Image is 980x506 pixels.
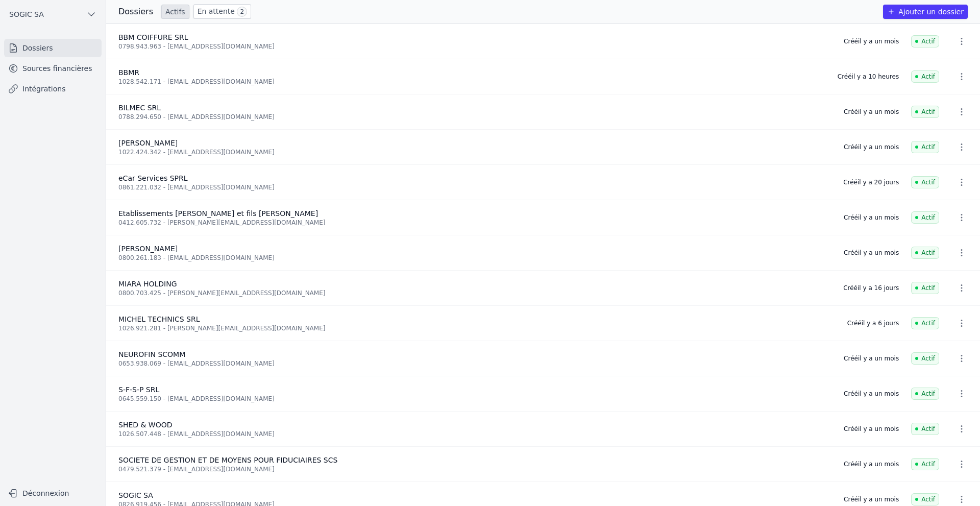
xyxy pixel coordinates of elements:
span: 2 [237,7,247,17]
span: Actif [911,176,939,188]
span: Actif [911,211,939,224]
div: 1022.424.342 - [EMAIL_ADDRESS][DOMAIN_NAME] [118,148,831,156]
div: Créé il y a un mois [844,495,899,503]
div: 0861.221.032 - [EMAIL_ADDRESS][DOMAIN_NAME] [118,183,831,191]
span: Actif [911,141,939,153]
div: 1028.542.171 - [EMAIL_ADDRESS][DOMAIN_NAME] [118,78,825,86]
span: Actif [911,282,939,294]
button: Ajouter un dossier [883,5,968,19]
span: Etablissements [PERSON_NAME] et fils [PERSON_NAME] [118,209,318,218]
span: Actif [911,458,939,470]
span: BBM COIFFURE SRL [118,33,188,41]
span: SOCIETE DE GESTION ET DE MOYENS POUR FIDUCIAIRES SCS [118,456,337,464]
span: SOGIC SA [118,491,153,499]
span: Actif [911,70,939,83]
span: [PERSON_NAME] [118,139,178,147]
span: NEUROFIN SCOMM [118,350,185,358]
span: SHED & WOOD [118,421,173,429]
span: MICHEL TECHNICS SRL [118,315,200,323]
span: MIARA HOLDING [118,280,177,288]
span: BILMEC SRL [118,104,161,112]
div: Créé il y a un mois [844,354,899,363]
h3: Dossiers [118,6,153,18]
button: SOGIC SA [4,6,102,22]
div: 0798.943.963 - [EMAIL_ADDRESS][DOMAIN_NAME] [118,42,831,51]
span: Actif [911,247,939,259]
div: 0653.938.069 - [EMAIL_ADDRESS][DOMAIN_NAME] [118,359,831,368]
span: Actif [911,352,939,365]
span: Actif [911,106,939,118]
div: Créé il y a un mois [844,37,899,45]
a: En attente 2 [193,4,251,19]
a: Dossiers [4,39,102,57]
div: Créé il y a 20 jours [843,178,899,186]
span: [PERSON_NAME] [118,245,178,253]
span: BBMR [118,68,139,77]
div: Créé il y a un mois [844,425,899,433]
div: Créé il y a 10 heures [838,73,899,81]
a: Actifs [161,5,189,19]
span: Actif [911,317,939,329]
div: Créé il y a un mois [844,108,899,116]
div: Créé il y a un mois [844,213,899,222]
div: 0645.559.150 - [EMAIL_ADDRESS][DOMAIN_NAME] [118,395,831,403]
a: Sources financières [4,59,102,78]
div: 0800.261.183 - [EMAIL_ADDRESS][DOMAIN_NAME] [118,254,831,262]
div: 0412.605.732 - [PERSON_NAME][EMAIL_ADDRESS][DOMAIN_NAME] [118,219,831,227]
div: Créé il y a 16 jours [843,284,899,292]
div: Créé il y a un mois [844,143,899,151]
span: Actif [911,493,939,505]
div: Créé il y a un mois [844,249,899,257]
span: S-F-S-P SRL [118,385,159,394]
a: Intégrations [4,80,102,98]
div: 1026.921.281 - [PERSON_NAME][EMAIL_ADDRESS][DOMAIN_NAME] [118,324,835,332]
div: Créé il y a un mois [844,460,899,468]
div: Créé il y a 6 jours [847,319,899,327]
div: 0479.521.379 - [EMAIL_ADDRESS][DOMAIN_NAME] [118,465,831,473]
div: Créé il y a un mois [844,390,899,398]
button: Déconnexion [4,485,102,501]
span: Actif [911,35,939,47]
div: 0788.294.650 - [EMAIL_ADDRESS][DOMAIN_NAME] [118,113,831,121]
span: eCar Services SPRL [118,174,188,182]
div: 1026.507.448 - [EMAIL_ADDRESS][DOMAIN_NAME] [118,430,831,438]
span: Actif [911,423,939,435]
div: 0800.703.425 - [PERSON_NAME][EMAIL_ADDRESS][DOMAIN_NAME] [118,289,831,297]
span: Actif [911,388,939,400]
span: SOGIC SA [9,9,44,19]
